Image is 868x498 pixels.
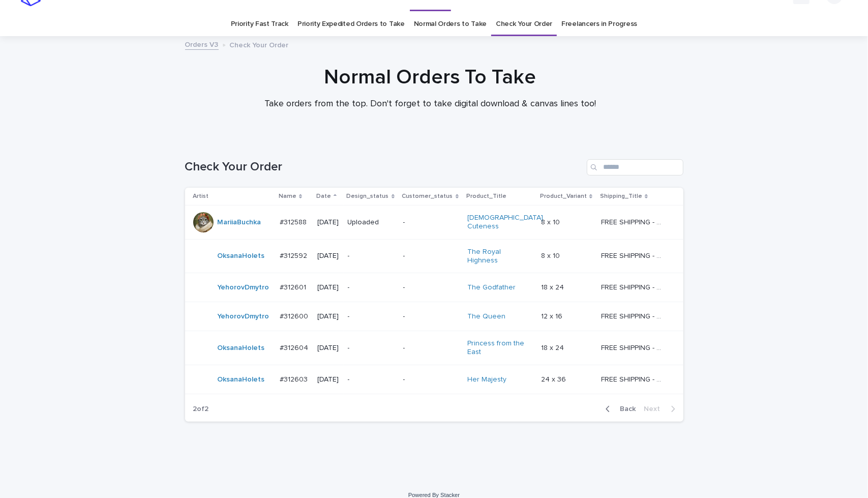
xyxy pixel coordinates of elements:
[317,283,340,292] p: [DATE]
[317,344,340,353] p: [DATE]
[348,312,395,321] p: -
[601,342,667,353] p: FREE SHIPPING - preview in 1-2 business days, after your approval delivery will take 5-10 b.d.
[280,373,310,384] p: #312603
[601,373,667,384] p: FREE SHIPPING - preview in 1-2 business days, after your approval delivery will take 5-10 b.d.
[185,331,683,365] tr: OksanaHolets #312604#312604 [DATE]--Princess from the East 18 x 2418 x 24 FREE SHIPPING - preview...
[181,65,679,90] h1: Normal Orders To Take
[403,252,460,260] p: -
[597,404,640,414] button: Back
[348,252,395,260] p: -
[316,191,331,202] p: Date
[317,218,340,227] p: [DATE]
[193,191,209,202] p: Artist
[185,397,217,422] p: 2 of 2
[230,39,289,50] p: Check Your Order
[317,375,340,384] p: [DATE]
[403,375,460,384] p: -
[541,342,566,353] p: 18 x 24
[640,404,683,414] button: Next
[403,218,460,227] p: -
[408,492,460,498] a: Powered By Stacker
[496,12,552,36] a: Check Your Order
[280,250,309,260] p: #312592
[561,12,637,36] a: Freelancers in Progress
[467,375,506,384] a: Her Majesty
[317,312,340,321] p: [DATE]
[541,250,562,260] p: 8 x 10
[414,12,487,36] a: Normal Orders to Take
[403,344,460,353] p: -
[185,38,219,50] a: Orders V3
[185,302,683,331] tr: YehorovDmytro #312600#312600 [DATE]--The Queen 12 x 1612 x 16 FREE SHIPPING - preview in 1-2 busi...
[601,250,667,260] p: FREE SHIPPING - preview in 1-2 business days, after your approval delivery will take 5-10 b.d.
[297,12,405,36] a: Priority Expedited Orders to Take
[280,342,310,353] p: #312604
[279,191,296,202] p: Name
[541,281,566,292] p: 18 x 24
[467,214,543,231] a: [DEMOGRAPHIC_DATA] Cuteness
[541,373,568,384] p: 24 x 36
[185,273,683,302] tr: YehorovDmytro #312601#312601 [DATE]--The Godfather 18 x 2418 x 24 FREE SHIPPING - preview in 1-2 ...
[185,160,583,174] h1: Check Your Order
[467,283,516,292] a: The Godfather
[601,281,667,292] p: FREE SHIPPING - preview in 1-2 business days, after your approval delivery will take 5-10 b.d.
[218,344,265,353] a: OksanaHolets
[540,191,587,202] p: Product_Variant
[348,283,395,292] p: -
[280,310,310,321] p: #312600
[218,252,265,260] a: OksanaHolets
[587,159,683,175] input: Search
[218,375,265,384] a: OksanaHolets
[317,252,340,260] p: [DATE]
[467,339,531,357] a: Princess from the East
[185,365,683,394] tr: OksanaHolets #312603#312603 [DATE]--Her Majesty 24 x 3624 x 36 FREE SHIPPING - preview in 1-2 bus...
[231,12,288,36] a: Priority Fast Track
[218,218,261,227] a: MariiaBuchka
[541,216,562,227] p: 8 x 10
[600,191,642,202] p: Shipping_Title
[348,344,395,353] p: -
[227,99,634,110] p: Take orders from the top. Don't forget to take digital download & canvas lines too!
[218,283,270,292] a: YehorovDmytro
[467,248,531,265] a: The Royal Highness
[348,218,395,227] p: Uploaded
[403,312,460,321] p: -
[601,216,667,227] p: FREE SHIPPING - preview in 1-2 business days, after your approval delivery will take 5-10 b.d.
[644,405,667,413] span: Next
[403,283,460,292] p: -
[218,312,270,321] a: YehorovDmytro
[347,191,389,202] p: Design_status
[614,405,636,413] span: Back
[467,312,505,321] a: The Queen
[280,216,309,227] p: #312588
[402,191,453,202] p: Customer_status
[185,239,683,273] tr: OksanaHolets #312592#312592 [DATE]--The Royal Highness 8 x 108 x 10 FREE SHIPPING - preview in 1-...
[466,191,506,202] p: Product_Title
[185,206,683,240] tr: MariiaBuchka #312588#312588 [DATE]Uploaded-[DEMOGRAPHIC_DATA] Cuteness 8 x 108 x 10 FREE SHIPPING...
[280,281,308,292] p: #312601
[348,375,395,384] p: -
[601,310,667,321] p: FREE SHIPPING - preview in 1-2 business days, after your approval delivery will take 5-10 b.d.
[541,310,564,321] p: 12 x 16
